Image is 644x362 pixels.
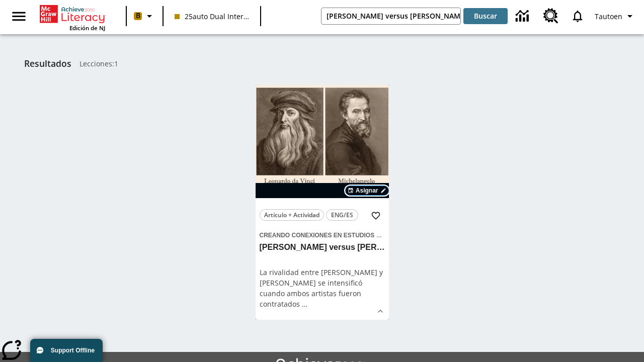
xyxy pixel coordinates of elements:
button: Asignar Elegir fechas [345,186,389,196]
button: Añadir a mis Favoritas [367,207,385,225]
input: Buscar campo [321,8,460,24]
h3: Miguel Ángel versus Leonardo [260,242,385,253]
span: ENG/ES [331,210,353,220]
button: Artículo + Actividad [260,209,324,221]
span: Tema: Creando conexiones en Estudios Sociales/Historia universal II [260,229,385,240]
span: … [302,299,307,309]
span: Edición de NJ [69,24,105,32]
span: Creando conexiones en Estudios Sociales [260,232,407,239]
div: La rivalidad entre [PERSON_NAME] y [PERSON_NAME] se intensificó cuando ambos artistas fueron cont... [260,267,385,309]
span: Tautoen [595,11,622,22]
button: Boost El color de la clase es melocotón. Cambiar el color de la clase. [130,7,159,25]
button: Support Offline [30,339,103,362]
button: Buscar [463,8,508,24]
button: Ver más [373,304,388,319]
button: Perfil/Configuración [591,7,640,25]
a: Portada [40,4,105,24]
span: B [136,10,140,22]
a: Notificaciones [565,3,591,29]
span: Support Offline [51,347,95,354]
div: lesson details [256,85,389,320]
div: Portada [40,3,105,32]
span: Asignar [356,186,378,195]
span: Artículo + Actividad [264,210,319,220]
h1: Resultados [24,58,71,69]
span: Lecciones : 1 [79,58,118,69]
a: Centro de recursos, Se abrirá en una pestaña nueva. [537,3,565,30]
button: Abrir el menú lateral [4,2,34,31]
span: 25auto Dual International [175,11,249,22]
a: Centro de información [510,3,537,30]
button: ENG/ES [326,209,358,221]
